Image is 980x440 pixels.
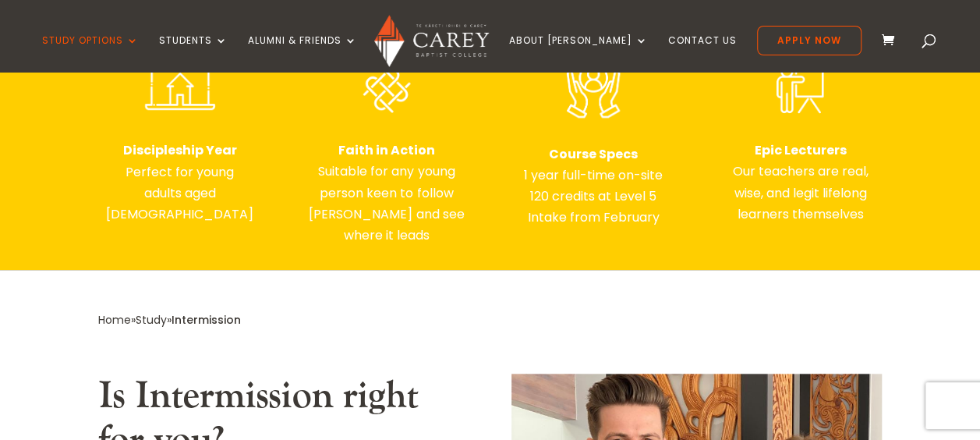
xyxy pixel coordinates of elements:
[544,59,642,122] img: Dedicated Support WHITE
[509,35,648,72] a: About [PERSON_NAME]
[718,140,882,225] div: Page 1
[374,15,489,67] img: Carey Baptist College
[98,312,241,328] span: » »
[757,26,861,55] a: Apply Now
[754,141,846,159] strong: Epic Lecturers
[106,163,253,223] span: Perfect for young adults aged [DEMOGRAPHIC_DATA]
[549,145,638,163] strong: Course Specs
[338,59,436,119] img: Diverse & Inclusive WHITE
[338,141,435,159] strong: Faith in Action
[98,140,262,225] div: Page 1
[668,35,737,72] a: Contact Us
[98,312,131,328] a: Home
[511,144,675,229] p: 1 year full-time on-site 120 credits at Level 5 Intake from February
[718,140,882,225] p: Our teachers are real, wise, and legit lifelong learners themselves
[131,59,229,119] img: Flexible Learning WHITE
[42,35,139,72] a: Study Options
[305,140,469,246] div: Page 1
[172,312,241,328] span: Intermission
[159,35,228,72] a: Students
[248,35,357,72] a: Alumni & Friends
[123,141,237,159] strong: Discipleship Year
[751,59,849,119] img: Expert Lecturers WHITE
[136,312,167,328] a: Study
[309,162,464,244] span: Suitable for any young person keen to follow [PERSON_NAME] and see where it leads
